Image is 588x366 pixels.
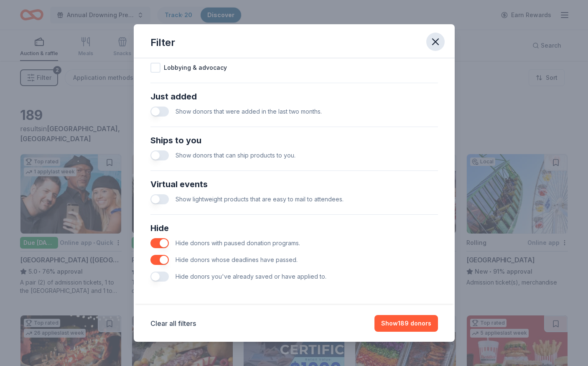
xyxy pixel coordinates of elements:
[176,196,344,203] span: Show lightweight products that are easy to mail to attendees.
[164,63,227,73] span: Lobbying & advocacy
[176,239,300,247] span: Hide donors with paused donation programs.
[176,108,322,115] span: Show donors that were added in the last two months.
[150,221,438,235] div: Hide
[176,152,295,159] span: Show donors that can ship products to you.
[176,273,326,280] span: Hide donors you've already saved or have applied to.
[150,36,175,49] div: Filter
[150,318,196,328] button: Clear all filters
[150,90,438,103] div: Just added
[374,315,438,332] button: Show189 donors
[176,256,298,263] span: Hide donors whose deadlines have passed.
[150,178,438,191] div: Virtual events
[150,134,438,147] div: Ships to you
